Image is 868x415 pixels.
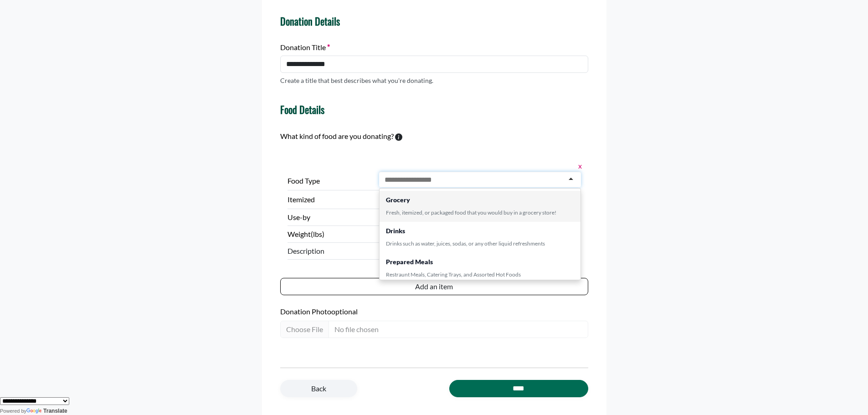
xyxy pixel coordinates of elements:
[280,42,330,53] label: Donation Title
[288,229,375,240] label: Weight
[331,307,358,316] span: optional
[386,257,574,266] div: Prepared Meals
[280,15,588,27] h4: Donation Details
[386,239,574,248] div: Drinks such as water, juices, sodas, or any other liquid refreshments
[288,175,375,186] label: Food Type
[26,408,67,414] a: Translate
[288,194,375,205] label: Itemized
[280,76,433,85] p: Create a title that best describes what you're donating.
[386,195,574,205] div: Grocery
[386,226,574,236] div: Drinks
[288,212,375,223] label: Use-by
[26,408,43,415] img: Google Translate
[311,230,324,238] span: (lbs)
[386,208,574,217] div: Fresh, itemized, or packaged food that you would buy in a grocery store!
[280,306,588,317] label: Donation Photo
[575,160,581,172] button: x
[386,270,574,279] div: Restraunt Meals, Catering Trays, and Assorted Hot Foods
[280,380,357,397] a: Back
[280,131,394,142] label: What kind of food are you donating?
[395,133,402,141] svg: To calculate environmental impacts, we follow the Food Loss + Waste Protocol
[280,103,324,115] h4: Food Details
[288,246,375,256] span: Description
[280,278,588,295] button: Add an item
